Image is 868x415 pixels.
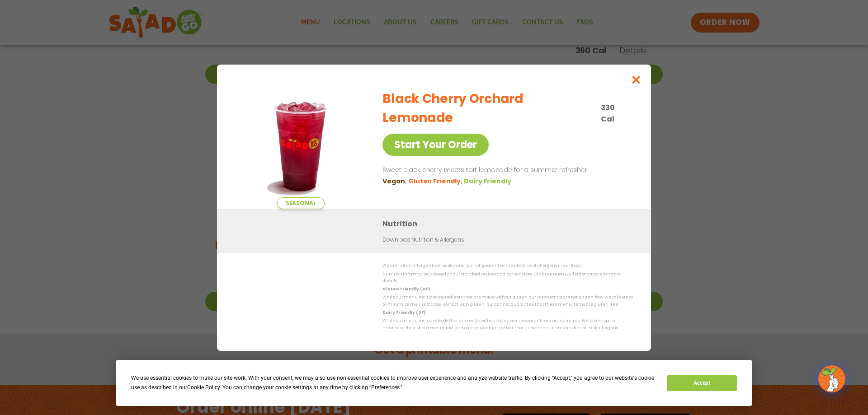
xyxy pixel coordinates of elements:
[382,176,408,186] li: Vegan
[382,262,633,269] p: We are not an allergen free facility and cannot guarantee the absence of allergens in our foods.
[382,134,489,156] a: Start Your Order
[382,286,429,292] strong: Gluten Friendly (GF)
[819,366,844,392] img: wpChatIcon
[382,270,633,284] p: Nutrition information is based on our standard recipes and portion sizes. Click Nutrition & Aller...
[237,83,364,209] img: Featured product photo for Black Cherry Orchard Lemonade
[464,176,513,186] li: Dairy Friendly
[382,236,464,244] a: Download Nutrition & Allergens
[187,384,220,391] span: Cookie Policy
[131,373,656,392] div: We use essential cookies to make our site work. With your consent, we may also use non-essential ...
[382,310,425,315] strong: Dairy Friendly (DF)
[116,360,752,406] div: Cookie Consent Prompt
[382,89,595,127] h2: Black Cherry Orchard Lemonade
[382,294,633,308] p: While our menu includes ingredients that are made without gluten, our restaurants are not gluten ...
[382,317,633,331] p: While our menu includes foods that are made without dairy, our restaurants are not dairy free. We...
[371,384,400,391] span: Preferences
[382,218,637,229] h3: Nutrition
[277,197,325,209] span: Seasonal
[667,375,736,391] button: Accept
[408,176,464,186] li: Gluten Friendly
[601,102,629,125] p: 330 Cal
[382,165,629,176] p: Sweet black cherry meets tart lemonade for a summer refresher.
[622,65,651,95] button: Close modal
